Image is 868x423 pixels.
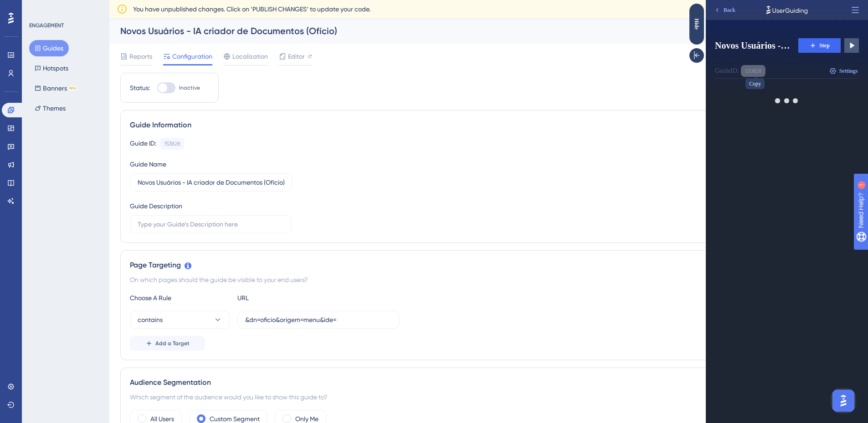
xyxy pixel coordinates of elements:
button: Add a Target [130,336,205,351]
iframe: UserGuiding AI Assistant Launcher [830,387,857,414]
div: BETA [69,86,77,91]
input: yourwebsite.com/path [245,315,392,325]
div: 153828 [164,140,180,147]
span: Reports [129,51,152,62]
div: Page Targeting [130,260,847,271]
div: 1 [63,5,66,12]
div: 153828 [39,67,56,75]
div: Choose A Rule [130,292,230,303]
span: Add a Target [155,340,190,347]
span: Configuration [172,51,212,62]
button: Step [92,38,135,53]
input: Type your Guide’s Description here [138,219,284,229]
div: Novos Usuários - IA criador de Documentos (Ofício) [120,25,699,37]
span: Novos Usuários - IA criador de Documentos (Ofício) [9,39,85,52]
div: Guide Information [130,120,847,131]
button: Themes [29,100,71,116]
input: Type your Guide’s Name here [138,177,284,187]
div: ENGAGEMENT [29,22,64,29]
span: Step [113,42,124,49]
div: Guide Name [130,159,166,170]
div: Guide Description [130,201,182,211]
div: Audience Segmentation [130,377,847,388]
button: contains [130,311,230,329]
span: Settings [134,67,152,75]
div: Guide ID: [130,138,156,150]
span: Need Help? [21,2,57,13]
button: Settings [122,64,153,78]
span: Inactive [179,84,200,91]
button: Back [4,3,34,17]
span: Localization [232,51,268,62]
div: Status: [130,82,150,93]
button: Guides [29,40,69,56]
div: URL [237,292,338,303]
button: BannersBETA [29,80,82,96]
span: You have unpublished changes. Click on ‘PUBLISH CHANGES’ to update your code. [133,4,370,15]
span: Back [18,6,30,14]
span: Allow users to interact with your page elements while the guides are active. [11,5,116,19]
div: Which segment of the audience would you like to show this guide to? [130,392,847,403]
span: Editor [288,51,305,62]
div: Guide ID: [9,65,33,76]
button: Hotspots [29,60,74,76]
span: contains [138,314,163,325]
div: On which pages should the guide be visible to your end users? [130,274,847,285]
